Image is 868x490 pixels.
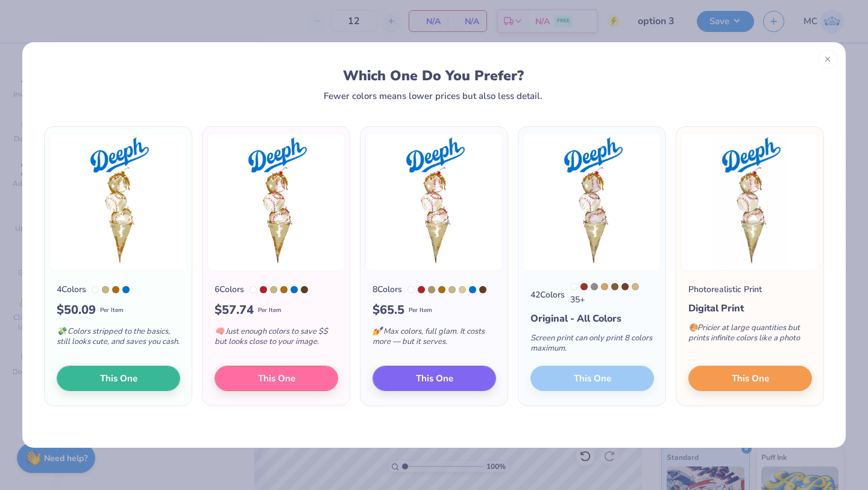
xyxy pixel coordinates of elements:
span: $ 50.09 [57,301,96,319]
div: 7502 C [632,283,639,290]
div: 7509 C [601,283,608,290]
div: Warm Gray 7 C [591,283,598,290]
div: Max colors, full glam. It costs more — but it serves. [373,319,496,359]
div: Pricier at large quantities but prints infinite colors like a photo [688,316,812,355]
div: White [92,286,99,293]
span: $ 57.74 [215,301,254,319]
div: 146 C [438,286,445,293]
div: 478 C [621,283,629,290]
img: 42 color option [523,133,661,271]
div: Which One Do You Prefer? [55,68,812,84]
div: 468 C [459,286,466,293]
div: 35 + [570,283,654,306]
div: Colors stripped to the basics, still looks cute, and saves you cash. [57,319,180,359]
button: This One [373,366,496,391]
div: 146 C [280,286,288,293]
div: 7503 C [428,286,435,293]
span: Per Item [100,306,124,315]
img: 4 color option [49,133,187,271]
button: This One [57,366,180,391]
div: 4525 C [270,286,277,293]
img: 6 color option [207,133,345,271]
div: White [250,286,257,293]
div: 7621 C [418,286,425,293]
span: 🎨 [688,322,698,333]
div: 484 C [580,283,588,290]
span: This One [100,372,137,386]
div: 42 Colors [530,288,565,301]
img: Photorealistic preview [681,133,819,271]
img: 8 color option [365,133,503,271]
span: 🧠 [215,326,224,337]
div: 7621 C [260,286,267,293]
div: Fewer colors means lower prices but also less detail. [324,91,542,101]
div: 4 Colors [57,283,86,296]
span: Per Item [258,306,281,315]
div: Digital Print [688,301,812,316]
span: This One [732,372,769,386]
span: $ 65.5 [373,301,404,319]
div: Just enough colors to save $$ but looks close to your image. [215,319,338,359]
div: Original - All Colors [530,311,654,326]
button: This One [688,366,812,391]
div: 6 Colors [215,283,244,296]
div: White [570,283,577,290]
div: White [407,286,415,293]
div: 8 Colors [373,283,402,296]
div: 4525 C [102,286,109,293]
div: 285 C [291,286,298,293]
span: 💅 [373,326,382,337]
span: This One [416,372,453,386]
span: 💸 [57,326,66,337]
div: 7575 C [611,283,618,290]
span: Per Item [409,306,432,315]
button: This One [215,366,338,391]
div: 161 C [479,286,486,293]
div: 161 C [301,286,308,293]
div: 4525 C [448,286,456,293]
div: Photorealistic Print [688,283,762,296]
div: 146 C [112,286,119,293]
span: This One [258,372,295,386]
div: 285 C [469,286,476,293]
div: 285 C [122,286,130,293]
div: Screen print can only print 8 colors maximum. [530,326,654,366]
